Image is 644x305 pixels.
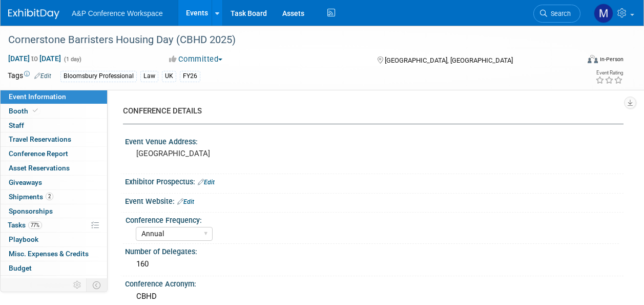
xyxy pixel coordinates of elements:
[125,276,624,289] div: Conference Acronym:
[1,119,107,132] a: Staff
[9,149,68,158] span: Conference Report
[180,71,200,82] div: FY26
[1,190,107,204] a: Shipments2
[9,235,38,243] span: Playbook
[9,135,71,143] span: Travel Reservations
[34,72,51,80] a: Edit
[599,55,624,63] div: In-Person
[9,250,89,258] span: Misc. Expenses & Credits
[595,70,623,75] div: Event Rating
[547,10,571,17] span: Search
[9,121,24,129] span: Staff
[136,149,321,158] pre: [GEOGRAPHIC_DATA]
[594,4,613,23] img: Matt Hambridge
[1,161,107,175] a: Asset Reservations
[69,278,87,292] td: Personalize Event Tab Strip
[9,264,32,272] span: Budget
[9,207,53,215] span: Sponsorships
[1,176,107,189] a: Giveaways
[1,90,107,104] a: Event Information
[588,55,598,63] img: Format-Inperson.png
[125,134,624,147] div: Event Venue Address:
[165,54,226,65] button: Committed
[9,164,70,172] span: Asset Reservations
[125,244,624,257] div: Number of Delegates:
[133,289,616,304] div: CBHD
[8,9,59,19] img: ExhibitDay
[1,132,107,146] a: Travel Reservations
[87,278,108,292] td: Toggle Event Tabs
[140,71,158,82] div: Law
[72,9,163,17] span: A&P Conference Workspace
[28,221,42,229] span: 77%
[162,71,176,82] div: UK
[9,178,42,186] span: Giveaways
[1,218,107,232] a: Tasks77%
[177,198,194,205] a: Edit
[1,204,107,218] a: Sponsorships
[63,56,81,63] span: (1 day)
[9,92,66,101] span: Event Information
[123,106,616,117] div: CONFERENCE DETAILS
[5,31,571,49] div: Cornerstone Barristers Housing Day (CBHD 2025)
[1,147,107,161] a: Conference Report
[1,276,107,290] a: ROI, Objectives & ROO
[30,54,39,63] span: to
[125,194,624,207] div: Event Website:
[198,179,215,186] a: Edit
[1,261,107,275] a: Budget
[1,104,107,118] a: Booth
[1,247,107,261] a: Misc. Expenses & Credits
[125,174,624,187] div: Exhibitor Prospectus:
[385,56,513,64] span: [GEOGRAPHIC_DATA], [GEOGRAPHIC_DATA]
[8,70,51,82] td: Tags
[1,233,107,246] a: Playbook
[8,221,42,229] span: Tasks
[126,213,619,225] div: Conference Frequency:
[60,71,137,82] div: Bloomsbury Professional
[8,54,61,63] span: [DATE] [DATE]
[33,108,38,113] i: Booth reservation complete
[133,256,616,272] div: 160
[534,53,624,69] div: Event Format
[9,107,40,115] span: Booth
[533,5,580,23] a: Search
[46,193,53,200] span: 2
[9,193,53,201] span: Shipments
[9,278,77,287] span: ROI, Objectives & ROO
